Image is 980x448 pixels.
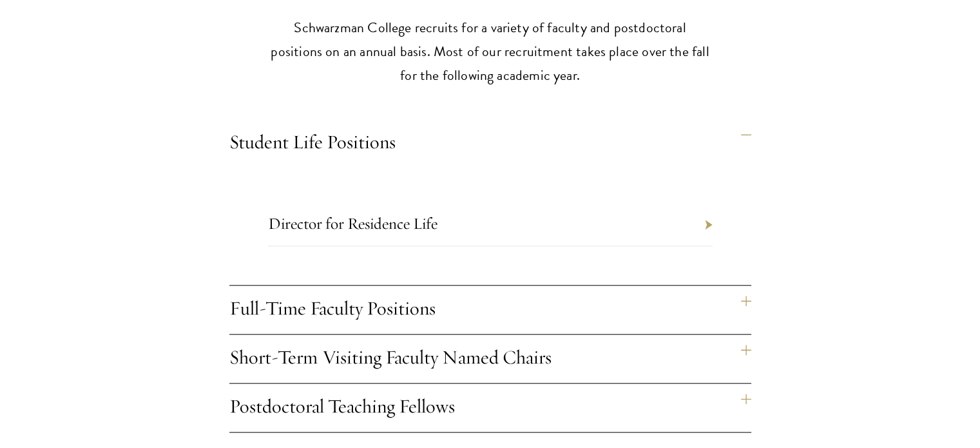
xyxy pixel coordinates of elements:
a: Director for Residence Life [268,213,437,233]
p: Schwarzman College recruits for a variety of faculty and postdoctoral positions on an annual basi... [268,15,713,87]
h4: Short-Term Visiting Faculty Named Chairs [229,335,751,383]
h4: Postdoctoral Teaching Fellows [229,384,751,432]
h4: Full-Time Faculty Positions [229,286,751,334]
h4: Student Life Positions [229,119,751,168]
